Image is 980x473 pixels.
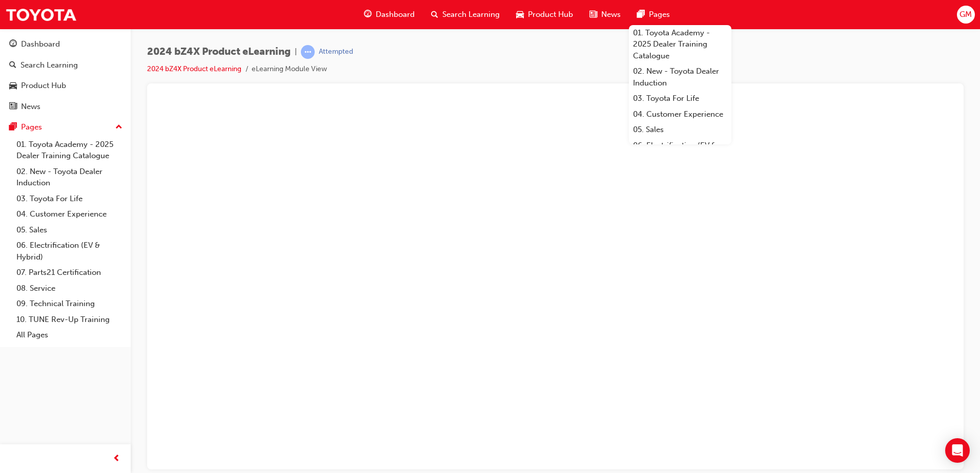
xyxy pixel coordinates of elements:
a: 01. Toyota Academy - 2025 Dealer Training Catalogue [629,25,731,64]
span: car-icon [9,81,17,91]
img: Trak [5,3,77,26]
span: guage-icon [9,40,17,49]
a: guage-iconDashboard [356,4,423,25]
span: search-icon [9,61,16,70]
span: Dashboard [376,9,415,20]
div: Search Learning [21,59,78,71]
span: car-icon [516,8,524,21]
a: 10. TUNE Rev-Up Training [12,312,127,328]
div: Attempted [319,47,353,57]
a: 04. Customer Experience [629,106,731,122]
button: Pages [4,118,127,137]
span: GM [959,9,972,20]
a: 07. Parts21 Certification [12,265,127,281]
span: news-icon [589,8,597,21]
span: 2024 bZ4X Product eLearning [147,46,291,58]
a: news-iconNews [581,4,629,25]
a: 09. Technical Training [12,296,127,312]
a: pages-iconPages [629,4,678,25]
a: 02. New - Toyota Dealer Induction [629,63,731,91]
div: Pages [21,121,42,133]
span: prev-icon [113,453,120,465]
span: Search Learning [442,9,500,20]
a: News [4,97,127,116]
a: 03. Toyota For Life [629,91,731,106]
a: Product Hub [4,76,127,95]
span: up-icon [115,121,122,134]
div: Open Intercom Messenger [945,438,970,463]
a: 2024 bZ4X Product eLearning [147,64,241,73]
button: DashboardSearch LearningProduct HubNews [4,33,127,118]
span: News [601,9,621,20]
a: 01. Toyota Academy - 2025 Dealer Training Catalogue [12,137,127,164]
span: pages-icon [637,8,645,21]
li: eLearning Module View [252,63,327,75]
span: search-icon [431,8,438,21]
div: Product Hub [21,80,66,92]
a: search-iconSearch Learning [423,4,508,25]
span: | [295,46,297,58]
div: News [21,101,40,113]
span: Product Hub [528,9,573,20]
span: news-icon [9,102,17,112]
a: 05. Sales [12,222,127,238]
a: All Pages [12,327,127,343]
a: 06. Electrification (EV & Hybrid) [12,238,127,265]
a: 05. Sales [629,122,731,138]
a: 06. Electrification (EV & Hybrid) [629,138,731,165]
a: 08. Service [12,281,127,296]
span: guage-icon [364,8,372,21]
a: Search Learning [4,56,127,75]
a: Dashboard [4,35,127,54]
span: learningRecordVerb_ATTEMPT-icon [301,45,315,59]
span: pages-icon [9,123,17,132]
a: 03. Toyota For Life [12,191,127,207]
a: car-iconProduct Hub [508,4,581,25]
div: Dashboard [21,38,60,50]
span: Pages [649,9,670,20]
a: 04. Customer Experience [12,206,127,222]
button: GM [957,6,975,24]
a: 02. New - Toyota Dealer Induction [12,164,127,191]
